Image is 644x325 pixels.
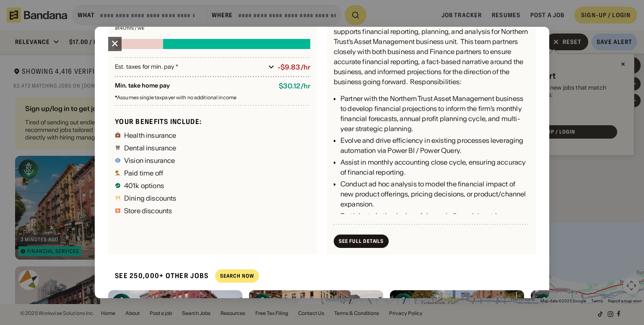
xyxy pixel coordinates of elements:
img: Northern Trust logo [534,294,554,314]
img: Northern Trust logo [252,294,273,314]
div: See Full Details [339,239,384,244]
div: Est. taxes for min. pay * [115,63,265,71]
div: Partner with the Northern Trust Asset Management business to develop financial projections to inf... [340,93,529,134]
div: Evolve and drive efficiency in existing processes leveraging automation via Power BI / Power Query. [340,135,529,155]
div: Your benefits include: [115,117,310,126]
div: at 40 hrs / wk [115,26,310,31]
img: Northern Trust logo [393,294,413,314]
div: Search Now [220,273,254,279]
div: Assumes single taxpayer with no additional income [115,95,310,100]
div: Vision insurance [124,157,175,164]
div: This role sits within the Finance organization of Northern Trust within our Asset Management Fina... [334,6,529,87]
div: $ 30.12 / hr [279,82,310,90]
div: Participate in the design of dynamic financial metrics reporting to track performance of the busi... [340,211,529,231]
div: Min. take home pay [115,82,272,90]
div: Conduct ad hoc analysis to model the financial impact of new product offerings, pricing decisions... [340,179,529,209]
div: Paid time off [124,170,163,176]
div: Dental insurance [124,144,177,151]
div: 401k options [124,182,164,189]
div: Health insurance [124,132,177,139]
div: Store discounts [124,207,172,214]
div: See 250,000+ other jobs [108,265,208,287]
div: Dining discounts [124,195,177,201]
img: Northern Trust logo [112,294,132,314]
div: Assist in monthly accounting close cycle, ensuring accuracy of financial reporting. [340,157,529,177]
div: -$9.83/hr [278,63,310,71]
